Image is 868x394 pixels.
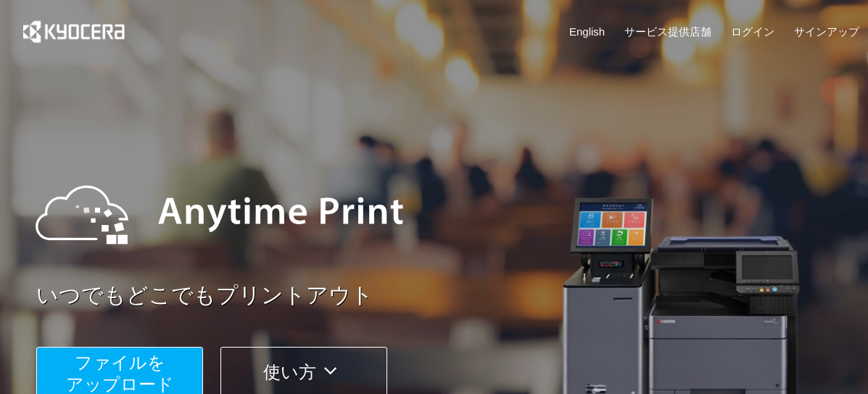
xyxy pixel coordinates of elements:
[569,24,605,39] a: English
[624,24,711,39] a: サービス提供店舗
[36,280,868,311] a: いつでもどこでもプリントアウト
[794,24,859,39] a: サインアップ
[66,353,174,394] span: ファイルを ​​アップロード
[731,24,774,39] a: ログイン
